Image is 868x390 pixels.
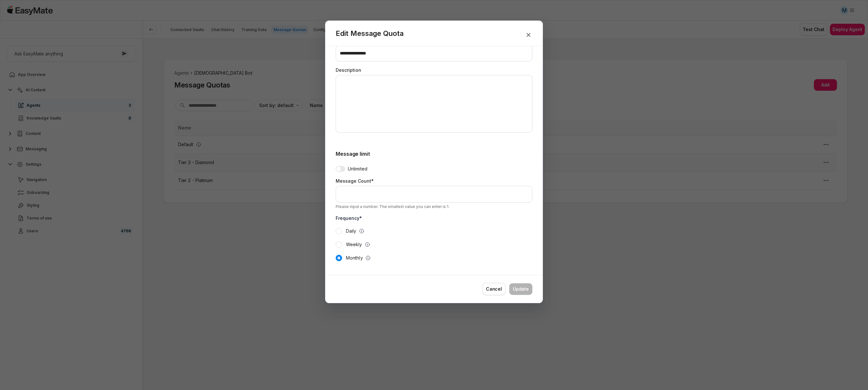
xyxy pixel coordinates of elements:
[336,204,532,210] p: Please input a number. The smallest value you can enter is 1.
[336,150,532,158] p: Message limit
[346,254,363,261] p: Monthly
[346,241,362,248] p: Weekly
[348,165,367,172] p: Unlimited
[482,283,505,295] button: Cancel
[336,29,404,38] div: Edit Message Quota
[336,215,532,222] p: Frequency*
[346,228,356,235] p: Daily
